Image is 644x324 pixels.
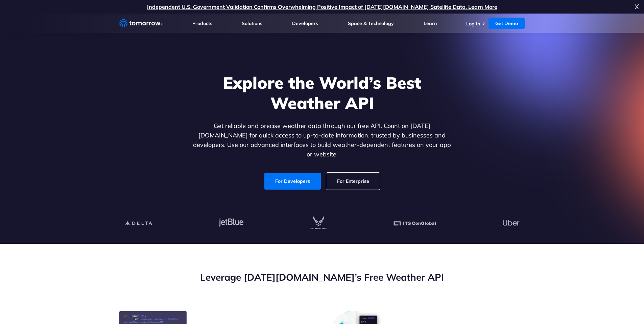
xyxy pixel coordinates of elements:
a: Independent U.S. Government Validation Confirms Overwhelming Positive Impact of [DATE][DOMAIN_NAM... [147,3,497,10]
a: Learn [424,20,437,26]
a: Space & Technology [348,20,394,26]
p: Get reliable and precise weather data through our free API. Count on [DATE][DOMAIN_NAME] for quic... [192,121,453,159]
a: Log In [466,21,480,27]
a: Developers [292,20,318,26]
a: Get Demo [488,18,525,29]
a: Products [192,20,212,26]
h1: Explore the World’s Best Weather API [192,72,453,113]
a: For Developers [264,173,321,190]
a: For Enterprise [326,173,380,190]
a: Solutions [242,20,262,26]
a: Home link [119,18,163,28]
h2: Leverage [DATE][DOMAIN_NAME]’s Free Weather API [119,271,525,284]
